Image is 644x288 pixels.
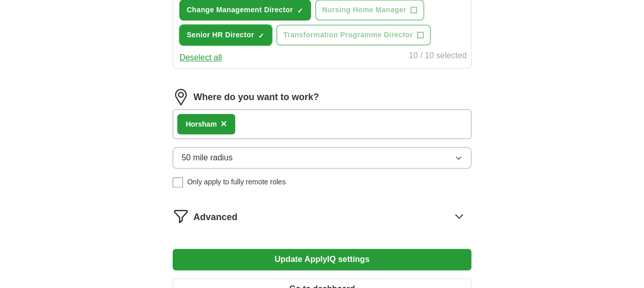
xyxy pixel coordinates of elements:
[187,177,285,187] span: Only apply to fully remote roles
[173,208,189,224] img: filter
[193,90,319,104] label: Where do you want to work?
[179,52,222,64] button: Deselect all
[186,30,254,40] span: Senior HR Director
[276,25,431,45] button: Transformation Programme Director
[283,30,413,40] span: Transformation Programme Director
[179,25,272,45] button: Senior HR Director✓
[193,210,237,224] span: Advanced
[297,7,303,15] span: ✓
[258,32,264,40] span: ✓
[181,152,233,164] span: 50 mile radius
[173,177,183,187] input: Only apply to fully remote roles
[173,147,471,169] button: 50 mile radius
[221,118,227,129] span: ×
[322,5,406,15] span: Nursing Home Manager
[186,5,293,15] span: Change Management Director
[185,119,217,130] div: Horsham
[173,249,471,270] button: Update ApplyIQ settings
[221,116,227,132] button: ×
[173,89,189,105] img: location.png
[409,50,467,64] div: 10 / 10 selected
